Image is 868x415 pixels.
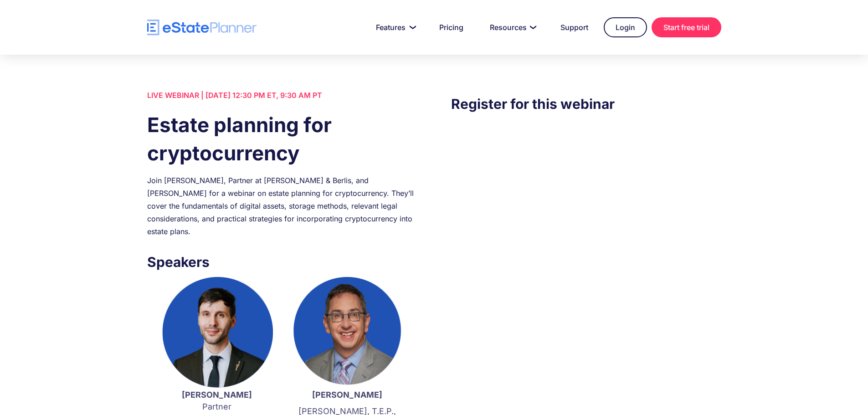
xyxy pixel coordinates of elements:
[147,174,417,238] div: Join [PERSON_NAME], Partner at [PERSON_NAME] & Berlis, and [PERSON_NAME] for a webinar on estate ...
[652,17,721,37] a: Start free trial
[312,390,382,400] strong: [PERSON_NAME]
[451,133,721,287] iframe: Form 0
[147,20,257,36] a: home
[182,390,252,400] strong: [PERSON_NAME]
[550,18,599,36] a: Support
[365,18,424,36] a: Features
[479,18,545,36] a: Resources
[604,17,647,37] a: Login
[161,389,273,413] p: Partner
[147,89,417,102] div: LIVE WEBINAR | [DATE] 12:30 PM ET, 9:30 AM PT
[147,251,417,272] h3: Speakers
[428,18,474,36] a: Pricing
[147,111,417,167] h1: Estate planning for cryptocurrency
[451,93,721,114] h3: Register for this webinar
